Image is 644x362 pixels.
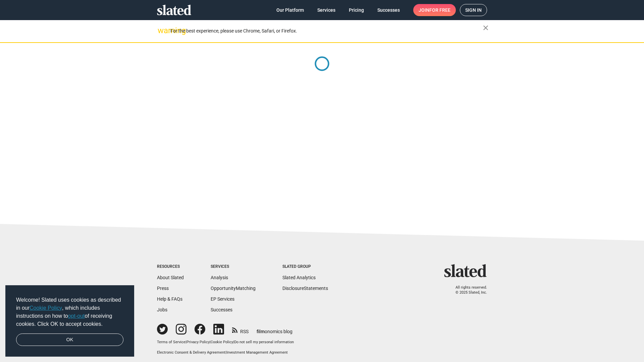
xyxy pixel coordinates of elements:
[158,26,166,35] mat-icon: warning
[257,323,292,335] a: filmonomics blog
[16,334,123,346] a: dismiss cookie message
[349,4,364,16] span: Pricing
[225,350,226,355] span: |
[5,285,134,357] div: cookieconsent
[482,24,490,32] mat-icon: close
[186,340,210,344] a: Privacy Policy
[271,4,309,16] a: Our Platform
[157,286,169,291] a: Press
[211,340,233,344] a: Cookie Policy
[257,329,265,334] span: film
[282,275,316,280] a: Slated Analytics
[68,313,85,319] a: opt-out
[377,4,400,16] span: Successes
[419,4,450,16] span: Join
[372,4,405,16] a: Successes
[157,296,182,302] a: Help & FAQs
[170,26,483,36] div: For the best experience, please use Chrome, Safari, or Firefox.
[211,264,256,269] div: Services
[157,264,184,269] div: Resources
[429,4,450,16] span: for free
[30,305,62,311] a: Cookie Policy
[448,285,487,295] p: All rights reserved. © 2025 Slated, Inc.
[460,4,487,16] a: Sign in
[211,307,232,312] a: Successes
[157,275,184,280] a: About Slated
[157,340,185,344] a: Terms of Service
[226,350,288,355] a: Investment Management Agreement
[343,4,369,16] a: Pricing
[234,340,294,345] button: Do not sell my personal information
[185,340,186,344] span: |
[312,4,341,16] a: Services
[232,324,249,335] a: RSS
[211,296,234,302] a: EP Services
[233,340,234,344] span: |
[465,4,482,16] span: Sign in
[282,264,328,269] div: Slated Group
[157,307,167,312] a: Jobs
[276,4,304,16] span: Our Platform
[157,350,225,355] a: Electronic Consent & Delivery Agreement
[211,275,228,280] a: Analysis
[16,296,123,328] span: Welcome! Slated uses cookies as described in our , which includes instructions on how to of recei...
[282,286,328,291] a: DisclosureStatements
[413,4,456,16] a: Joinfor free
[211,286,256,291] a: OpportunityMatching
[210,340,211,344] span: |
[317,4,335,16] span: Services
